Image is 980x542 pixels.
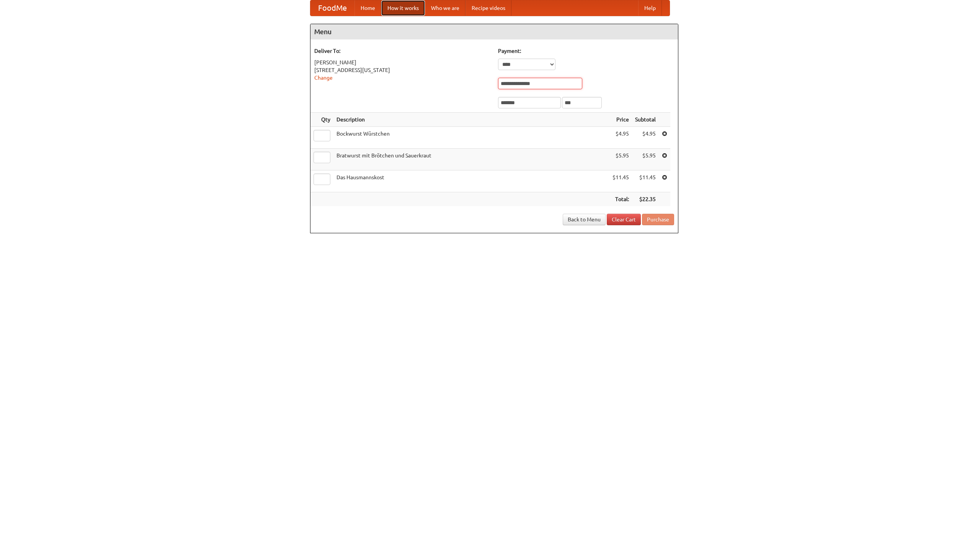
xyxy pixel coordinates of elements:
[314,47,490,55] h5: Deliver To:
[333,127,609,149] td: Bockwurst Würstchen
[632,127,659,149] td: $4.95
[310,113,333,127] th: Qty
[607,214,641,225] a: Clear Cart
[310,24,678,39] h4: Menu
[333,149,609,170] td: Bratwurst mit Brötchen und Sauerkraut
[563,214,606,225] a: Back to Menu
[465,0,511,16] a: Recipe videos
[632,192,659,206] th: $22.35
[632,149,659,170] td: $5.95
[609,192,632,206] th: Total:
[609,113,632,127] th: Price
[609,170,632,192] td: $11.45
[381,0,425,16] a: How it works
[632,170,659,192] td: $11.45
[632,113,659,127] th: Subtotal
[642,214,674,225] button: Purchase
[425,0,465,16] a: Who we are
[638,0,662,16] a: Help
[609,149,632,170] td: $5.95
[498,47,674,55] h5: Payment:
[314,66,490,74] div: [STREET_ADDRESS][US_STATE]
[314,75,333,81] a: Change
[333,113,609,127] th: Description
[310,0,354,16] a: FoodMe
[314,59,490,66] div: [PERSON_NAME]
[609,127,632,149] td: $4.95
[333,170,609,192] td: Das Hausmannskost
[354,0,381,16] a: Home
